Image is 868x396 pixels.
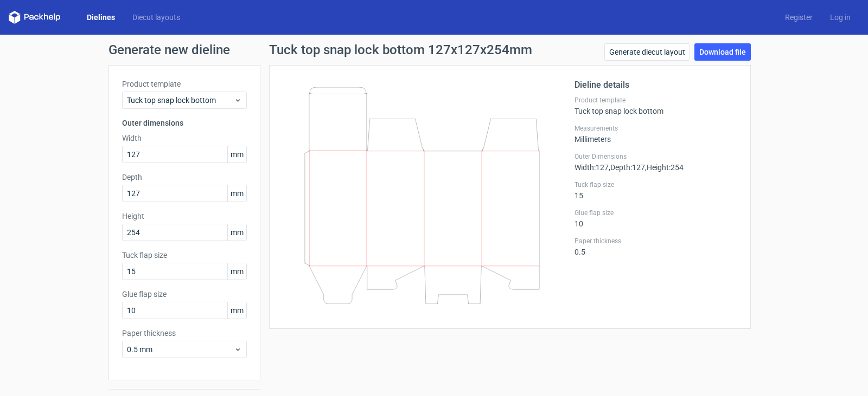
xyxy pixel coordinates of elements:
a: Diecut layouts [124,12,189,23]
a: Generate diecut layout [604,43,690,61]
h2: Dieline details [575,79,737,92]
span: , Depth : 127 [609,163,645,172]
h1: Tuck top snap lock bottom 127x127x254mm [269,43,532,56]
a: Dielines [78,12,124,23]
div: 10 [575,209,737,228]
label: Height [122,211,247,222]
label: Measurements [575,124,737,133]
span: 0.5 mm [127,344,234,355]
span: Tuck top snap lock bottom [127,95,234,106]
div: 0.5 [575,237,737,256]
div: Tuck top snap lock bottom [575,96,737,115]
label: Tuck flap size [575,180,737,189]
span: mm [227,302,246,319]
div: 15 [575,180,737,200]
label: Product template [122,79,247,89]
label: Product template [575,96,737,105]
div: Millimeters [575,124,737,144]
label: Tuck flap size [122,250,247,261]
span: Width : 127 [575,163,609,172]
label: Depth [122,172,247,183]
label: Outer Dimensions [575,152,737,161]
a: Download file [694,43,751,61]
label: Paper thickness [122,328,247,339]
label: Glue flap size [575,209,737,217]
a: Register [776,12,821,23]
span: mm [227,146,246,163]
h3: Outer dimensions [122,118,247,128]
label: Glue flap size [122,289,247,300]
span: mm [227,263,246,280]
span: mm [227,224,246,241]
label: Width [122,133,247,144]
a: Log in [821,12,859,23]
label: Paper thickness [575,237,737,245]
span: mm [227,185,246,202]
h1: Generate new dieline [108,43,759,56]
span: , Height : 254 [645,163,684,172]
